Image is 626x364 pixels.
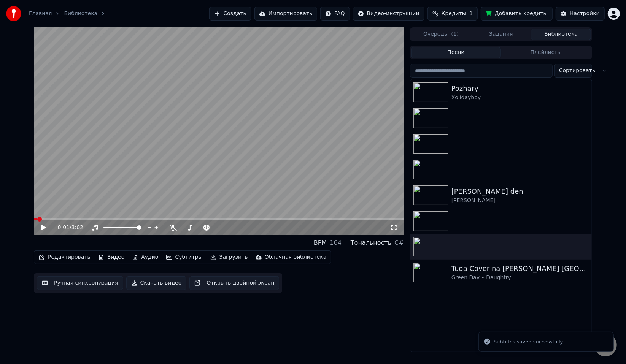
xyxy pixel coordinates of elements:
div: 164 [330,238,342,247]
button: Плейлисты [501,47,591,58]
button: Добавить кредиты [481,7,553,21]
button: Создать [209,7,251,21]
button: Загрузить [207,252,251,263]
a: Главная [29,10,52,17]
div: Облачная библиотека [265,253,327,261]
nav: breadcrumb [29,10,110,17]
div: C# [394,238,404,247]
img: youka [6,6,21,21]
div: Tuda Cover na [PERSON_NAME] [GEOGRAPHIC_DATA] [451,263,589,274]
div: Subtitles saved successfully [494,338,563,346]
div: / [58,224,76,231]
span: ( 1 ) [451,30,459,38]
span: 0:01 [58,224,70,231]
div: Xolidayboy [451,94,589,101]
button: Видео [95,252,128,263]
div: [PERSON_NAME] [451,197,589,204]
button: Видео-инструкции [353,7,424,21]
button: Открыть двойной экран [189,276,279,290]
div: Pozhary [451,83,589,94]
button: Библиотека [531,29,591,40]
span: Сортировать [559,67,595,74]
button: Песни [411,47,501,58]
button: Скачать видео [126,276,187,290]
button: FAQ [320,7,350,21]
button: Редактировать [36,252,94,263]
button: Настройки [556,7,605,21]
button: Субтитры [163,252,206,263]
button: Задания [471,29,531,40]
div: Настройки [570,10,600,17]
div: Тональность [351,238,391,247]
span: 3:02 [71,224,83,231]
button: Импортировать [254,7,318,21]
button: Кредиты1 [427,7,478,21]
button: Очередь [411,29,471,40]
button: Аудио [129,252,161,263]
a: Библиотека [64,10,97,17]
div: BPM [314,238,327,247]
span: Кредиты [442,10,466,17]
div: [PERSON_NAME] den [451,186,589,197]
span: 1 [469,10,473,17]
div: Green Day • Daughtry [451,274,589,282]
button: Ручная синхронизация [37,276,123,290]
